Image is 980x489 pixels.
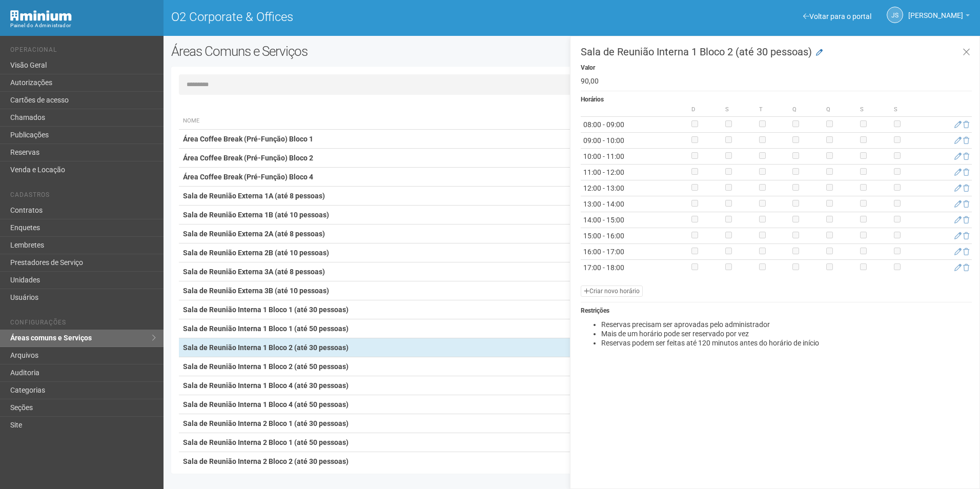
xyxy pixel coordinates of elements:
[183,135,313,143] strong: Área Coffee Break (Pré-Função) Bloco 1
[963,168,969,176] a: Excluir horário
[10,191,156,202] li: Cadastros
[183,362,349,371] strong: Sala de Reunião Interna 1 Bloco 2 (até 50 pessoas)
[689,103,723,117] th: D
[183,173,313,181] strong: Área Coffee Break (Pré-Função) Bloco 4
[954,216,962,224] a: Editar horário
[171,10,564,24] h1: O2 Corporate & Offices
[963,136,969,145] a: Excluir horário
[954,200,962,208] a: Editar horário
[581,308,972,314] h5: Restrições
[581,65,972,71] h5: Valor
[816,48,823,58] a: Modificar Área comum
[581,76,972,86] li: 90,00
[790,103,824,117] th: Q
[954,168,962,176] a: Editar horário
[581,180,689,196] td: 12:00 - 13:00
[183,381,349,390] strong: Sala de Reunião Interna 1 Bloco 4 (até 30 pessoas)
[581,149,689,165] td: 10:00 - 11:00
[891,103,925,117] th: S
[954,248,962,256] a: Editar horário
[908,2,963,19] span: Jeferson Souza
[581,96,972,103] h5: Horários
[183,324,349,333] strong: Sala de Reunião Interna 1 Bloco 1 (até 50 pessoas)
[183,249,329,257] strong: Sala de Reunião Externa 2B (até 10 pessoas)
[954,184,962,192] a: Editar horário
[10,46,156,57] li: Operacional
[183,192,325,200] strong: Sala de Reunião Externa 1A (até 8 pessoas)
[963,263,969,272] a: Excluir horário
[954,232,962,240] a: Editar horário
[581,117,689,133] td: 08:00 - 09:00
[887,7,903,23] a: JS
[963,184,969,192] a: Excluir horário
[581,212,689,228] td: 14:00 - 15:00
[803,12,871,21] a: Voltar para o portal
[183,154,313,162] strong: Área Coffee Break (Pré-Função) Bloco 2
[171,44,496,59] h2: Áreas Comuns e Serviços
[723,103,757,117] th: S
[581,286,643,297] a: Criar novo horário
[10,21,156,30] div: Painel do Administrador
[183,457,349,465] strong: Sala de Reunião Interna 2 Bloco 2 (até 30 pessoas)
[183,230,325,238] strong: Sala de Reunião Externa 2A (até 8 pessoas)
[954,120,962,129] a: Editar horário
[183,211,329,219] strong: Sala de Reunião Externa 1B (até 10 pessoas)
[954,263,962,272] a: Editar horário
[183,419,349,427] strong: Sala de Reunião Interna 2 Bloco 1 (até 30 pessoas)
[10,319,156,330] li: Configurações
[183,305,349,314] strong: Sala de Reunião Interna 1 Bloco 1 (até 30 pessoas)
[581,196,689,212] td: 13:00 - 14:00
[581,244,689,260] td: 16:00 - 17:00
[183,287,329,295] strong: Sala de Reunião Externa 3B (até 10 pessoas)
[963,216,969,224] a: Excluir horário
[581,47,972,57] h3: Sala de Reunião Interna 1 Bloco 2 (até 30 pessoas)
[183,400,349,409] strong: Sala de Reunião Interna 1 Bloco 4 (até 50 pessoas)
[954,136,962,145] a: Editar horário
[581,260,689,276] td: 17:00 - 18:00
[963,152,969,160] a: Excluir horário
[581,228,689,244] td: 15:00 - 16:00
[581,165,689,180] td: 11:00 - 12:00
[601,329,972,338] li: Mais de um horário pode ser reservado por vez
[183,343,349,352] strong: Sala de Reunião Interna 1 Bloco 2 (até 30 pessoas)
[963,248,969,256] a: Excluir horário
[954,152,962,160] a: Editar horário
[10,10,72,21] img: Minium
[908,13,970,21] a: [PERSON_NAME]
[824,103,857,117] th: Q
[179,113,739,130] th: Nome
[857,103,891,117] th: S
[183,268,325,276] strong: Sala de Reunião Externa 3A (até 8 pessoas)
[601,320,972,329] li: Reservas precisam ser aprovadas pelo administrador
[183,438,349,446] strong: Sala de Reunião Interna 2 Bloco 1 (até 50 pessoas)
[601,338,972,348] li: Reservas podem ser feitas até 120 minutos antes do horário de início
[963,232,969,240] a: Excluir horário
[963,120,969,129] a: Excluir horário
[963,200,969,208] a: Excluir horário
[757,103,790,117] th: T
[581,133,689,149] td: 09:00 - 10:00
